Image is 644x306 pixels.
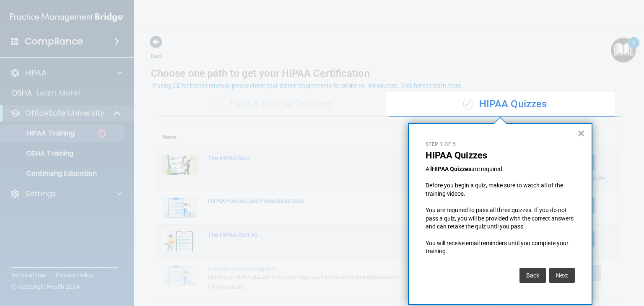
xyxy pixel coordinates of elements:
[463,98,473,110] span: ✓
[432,166,471,172] strong: HIPAA Quizzes
[577,127,585,140] button: Close
[426,150,575,161] p: HIPAA Quizzes
[426,182,575,198] p: Before you begin a quiz, make sure to watch all of the training videos.
[426,239,575,256] p: You will receive email reminders until you complete your training.
[499,251,634,284] iframe: Drift Widget Chat Controller
[389,92,621,117] div: HIPAA Quizzes
[426,141,575,148] p: Step 1 of 5
[426,166,432,172] span: All
[426,206,575,231] p: You are required to pass all three quizzes. If you do not pass a quiz, you will be provided with ...
[471,166,504,172] span: are required.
